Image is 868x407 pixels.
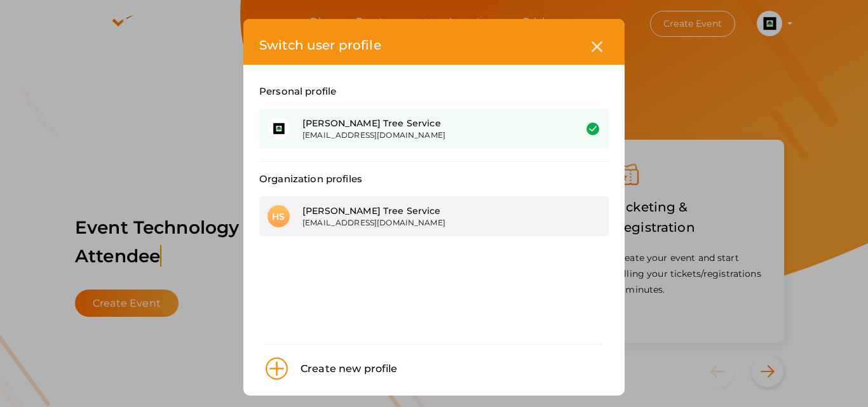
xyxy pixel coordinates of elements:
[587,123,599,135] img: success.svg
[302,204,556,217] div: [PERSON_NAME] Tree Service
[288,361,398,377] div: Create new profile
[259,171,362,187] label: Organization profiles
[259,35,381,55] label: Switch user profile
[259,84,336,99] label: Personal profile
[302,117,556,130] div: [PERSON_NAME] Tree Service
[266,357,288,380] img: plus.svg
[302,217,556,228] div: [EMAIL_ADDRESS][DOMAIN_NAME]
[268,205,290,227] div: HS
[268,117,290,140] img: AWJZW48T_small.jpeg
[302,130,556,140] div: [EMAIL_ADDRESS][DOMAIN_NAME]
